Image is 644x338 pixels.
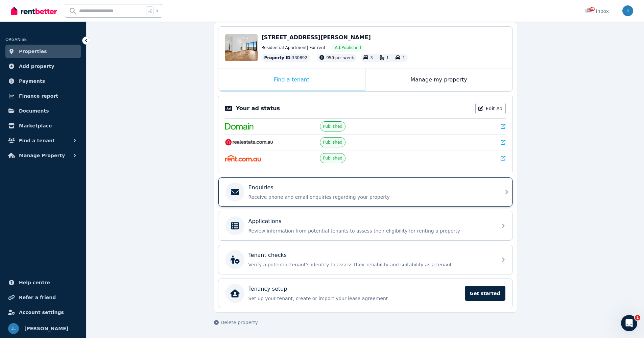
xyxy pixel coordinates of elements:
[5,134,81,147] button: Find a tenant
[262,54,310,62] div: : 330892
[19,107,49,115] span: Documents
[323,155,342,161] span: Published
[225,139,273,146] img: RealEstate.com.au
[323,124,342,129] span: Published
[19,151,65,160] span: Manage Property
[19,92,58,100] span: Finance report
[24,324,68,333] span: [PERSON_NAME]
[218,177,512,207] a: EnquiriesReceive phone and email enquiries regarding your property
[248,217,282,225] p: Applications
[5,306,81,319] a: Account settings
[365,69,512,91] div: Manage my property
[262,34,371,41] span: [STREET_ADDRESS][PERSON_NAME]
[19,308,64,316] span: Account settings
[248,194,493,200] p: Receive phone and email enquiries regarding your property
[248,227,493,234] p: Review information from potential tenants to assess their eligibility for renting a property
[370,55,373,60] span: 3
[585,8,609,15] div: Inbox
[323,140,342,145] span: Published
[475,103,506,114] a: Edit Ad
[221,319,258,326] span: Delete property
[5,37,27,42] span: ORGANISE
[225,123,254,130] img: Domain.com.au
[218,279,512,308] a: Tenancy setupSet up your tenant, create or import your lease agreementGet started
[622,5,633,16] img: Joanne Lau
[248,261,493,268] p: Verify a potential tenant's identity to assess their reliability and suitability as a tenant
[248,295,461,302] p: Set up your tenant, create or import your lease agreement
[248,251,287,259] p: Tenant checks
[214,319,258,326] button: Delete property
[156,8,159,14] span: k
[5,276,81,289] a: Help centre
[262,45,326,50] span: Residential Apartment | For rent
[218,69,365,91] div: Find a tenant
[8,323,19,334] img: Joanne Lau
[402,55,405,60] span: 1
[236,104,280,113] p: Your ad status
[589,7,595,11] span: 99
[218,245,512,274] a: Tenant checksVerify a potential tenant's identity to assess their reliability and suitability as ...
[635,315,640,320] span: 1
[5,74,81,88] a: Payments
[5,59,81,73] a: Add property
[465,286,505,301] span: Get started
[248,285,287,293] p: Tenancy setup
[19,137,55,145] span: Find a tenant
[19,77,45,85] span: Payments
[326,55,354,60] span: 950 per week
[19,62,54,70] span: Add property
[19,293,56,301] span: Refer a friend
[19,47,47,55] span: Properties
[621,315,637,331] iframe: Intercom live chat
[5,149,81,162] button: Manage Property
[264,55,291,61] span: Property ID
[335,45,361,50] span: Ad: Published
[5,89,81,103] a: Finance report
[19,279,50,287] span: Help centre
[5,104,81,118] a: Documents
[248,184,273,192] p: Enquiries
[5,291,81,304] a: Refer a friend
[11,6,57,16] img: RentBetter
[19,122,52,130] span: Marketplace
[225,155,261,162] img: Rent.com.au
[5,119,81,132] a: Marketplace
[5,45,81,58] a: Properties
[386,55,389,60] span: 1
[218,211,512,240] a: ApplicationsReview information from potential tenants to assess their eligibility for renting a p...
